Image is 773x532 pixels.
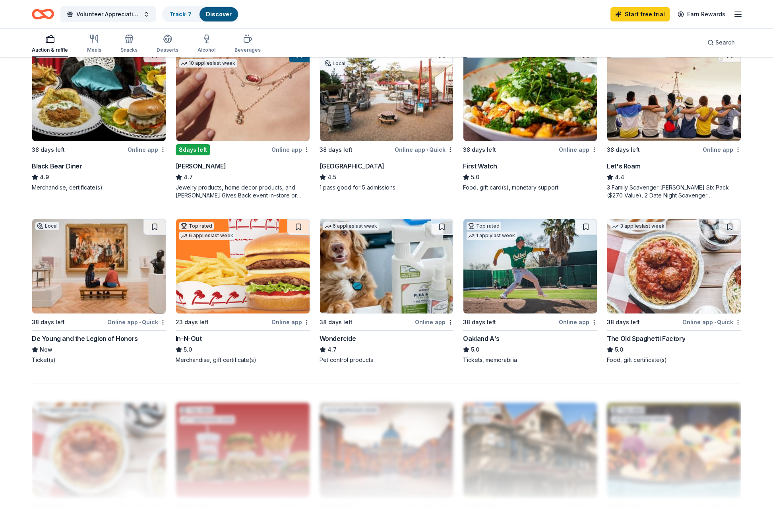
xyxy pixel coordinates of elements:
div: 3 Family Scavenger [PERSON_NAME] Six Pack ($270 Value), 2 Date Night Scavenger [PERSON_NAME] Two ... [607,184,741,199]
img: Image for Kendra Scott [176,46,310,141]
div: Online app Quick [395,145,453,155]
img: Image for The Old Spaghetti Factory [607,219,741,313]
a: Track· 7 [169,11,192,17]
div: The Old Spaghetti Factory [607,334,685,343]
img: Image for First Watch [463,46,597,141]
div: 10 applies last week [179,59,237,68]
a: Image for Black Bear DinerTop rated38 days leftOnline appBlack Bear Diner4.9Merchandise, certific... [32,46,166,192]
button: Beverages [234,31,261,57]
div: 38 days left [32,145,65,155]
div: Top rated [467,222,501,230]
span: 4.5 [327,172,336,182]
div: 38 days left [320,145,353,155]
div: De Young and the Legion of Honors [32,334,138,343]
div: 8 days left [176,144,210,155]
img: Image for Let's Roam [607,46,741,141]
button: Auction & raffle [32,31,68,57]
div: Auction & raffle [32,47,68,53]
span: 5.0 [184,345,192,354]
img: Image for Wondercide [320,219,453,313]
div: Pet control products [320,356,454,364]
img: Image for In-N-Out [176,219,310,313]
span: • [714,319,716,325]
div: Ticket(s) [32,356,166,364]
div: 38 days left [607,317,640,327]
div: Online app [559,145,597,155]
div: 38 days left [32,317,65,327]
span: 5.0 [471,345,479,354]
span: 5.0 [615,345,623,354]
button: Track· 7Discover [162,6,239,22]
span: 4.9 [40,172,49,182]
button: Volunteer Appreciation Picnic [60,6,156,22]
div: Food, gift card(s), monetary support [463,184,597,192]
div: Top rated [179,222,214,230]
div: 38 days left [607,145,640,155]
a: Image for In-N-OutTop rated6 applieslast week23 days leftOnline appIn-N-Out5.0Merchandise, gift c... [176,219,310,364]
div: Tickets, memorabilia [463,356,597,364]
div: 38 days left [320,317,353,327]
a: Earn Rewards [673,7,730,21]
div: 38 days left [463,145,496,155]
img: Image for Oakland A's [463,219,597,313]
button: Search [701,35,741,50]
div: Online app [128,145,166,155]
div: Online app [415,317,453,327]
div: Meals [87,47,101,53]
a: Image for Kendra ScottTop rated10 applieslast week8days leftOnline app[PERSON_NAME]4.7Jewelry pro... [176,46,310,199]
div: 23 days left [176,317,209,327]
span: • [426,147,428,153]
a: Image for The Old Spaghetti Factory3 applieslast week38 days leftOnline app•QuickThe Old Spaghett... [607,219,741,364]
a: Image for Wondercide6 applieslast week38 days leftOnline appWondercide4.7Pet control products [320,219,454,364]
a: Image for First Watch2 applieslast week38 days leftOnline appFirst Watch5.0Food, gift card(s), mo... [463,46,597,192]
div: Black Bear Diner [32,161,82,171]
a: Home [32,5,54,23]
span: 5.0 [471,172,479,182]
div: 38 days left [463,317,496,327]
div: Local [323,60,347,68]
span: 4.7 [327,345,337,354]
div: First Watch [463,161,497,171]
div: Oakland A's [463,334,500,343]
div: Local [35,222,59,230]
img: Image for De Young and the Legion of Honors [32,219,166,313]
span: 4.7 [184,172,193,182]
div: [PERSON_NAME] [176,161,226,171]
span: New [40,345,52,354]
div: Online app [703,145,741,155]
div: Wondercide [320,334,356,343]
div: Snacks [120,47,138,53]
div: In-N-Out [176,334,202,343]
div: Desserts [157,47,178,53]
div: Merchandise, certificate(s) [32,184,166,192]
div: Online app [271,317,310,327]
div: Beverages [234,47,261,53]
div: Merchandise, gift certificate(s) [176,356,310,364]
div: Let's Roam [607,161,640,171]
div: 1 pass good for 5 admissions [320,184,454,192]
a: Discover [206,11,232,17]
button: Meals [87,31,101,57]
div: 3 applies last week [610,222,666,230]
div: 1 apply last week [467,232,517,240]
span: • [139,319,141,325]
img: Image for Bay Area Discovery Museum [320,46,453,141]
div: Online app [559,317,597,327]
div: Online app Quick [682,317,741,327]
div: Online app [271,145,310,155]
a: Image for Let's Roam2 applieslast week38 days leftOnline appLet's Roam4.43 Family Scavenger [PERS... [607,46,741,199]
span: Search [715,38,735,47]
button: Snacks [120,31,138,57]
div: [GEOGRAPHIC_DATA] [320,161,384,171]
img: Image for Black Bear Diner [32,46,166,141]
button: Alcohol [198,31,215,57]
a: Image for Bay Area Discovery Museum1 applylast weekLocal38 days leftOnline app•Quick[GEOGRAPHIC_D... [320,46,454,192]
div: Food, gift certificate(s) [607,356,741,364]
div: 6 applies last week [179,232,235,240]
span: 4.4 [615,172,624,182]
a: Start free trial [610,7,670,21]
a: Image for Oakland A'sTop rated1 applylast week38 days leftOnline appOakland A's5.0Tickets, memora... [463,219,597,364]
div: 6 applies last week [323,222,379,230]
button: Desserts [157,31,178,57]
a: Image for De Young and the Legion of HonorsLocal38 days leftOnline app•QuickDe Young and the Legi... [32,219,166,364]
